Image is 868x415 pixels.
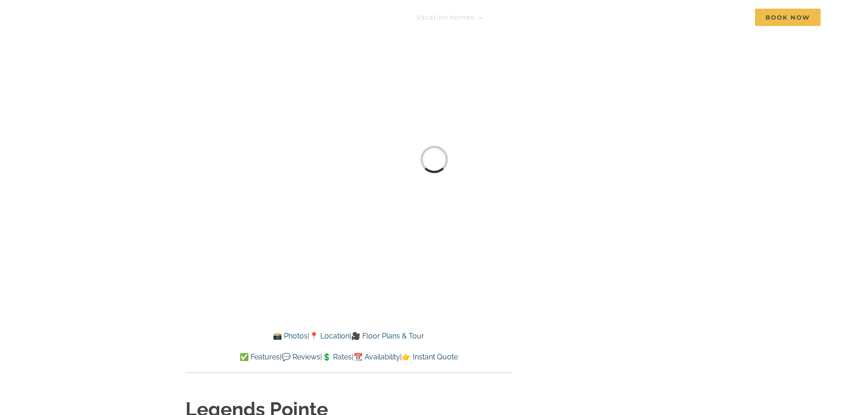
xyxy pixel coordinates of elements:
a: About [655,8,685,26]
a: 👉 Instant Quote [402,353,458,361]
a: Deals & More [578,8,634,26]
p: | | | | [185,351,512,363]
span: Vacation homes [416,14,474,20]
a: 💬 Reviews [282,353,320,361]
a: Vacation homes [416,8,483,26]
a: Things to do [503,8,558,26]
a: ✅ Features [240,353,280,361]
a: 📍 Location [309,332,349,340]
a: Contact [706,8,734,26]
p: | | [185,330,512,342]
a: 🎥 Floor Plans & Tour [351,332,424,340]
span: Things to do [503,14,549,20]
nav: Main Menu [416,8,821,26]
span: About [655,14,677,20]
a: 📆 Availability [354,353,400,361]
div: Loading... [421,146,448,173]
a: 📸 Photos [273,332,308,340]
img: Branson Family Retreats Logo [47,10,202,31]
span: Book Now [755,9,821,26]
a: 💲 Rates [322,353,352,361]
span: Contact [706,14,734,20]
span: Deals & More [578,14,626,20]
